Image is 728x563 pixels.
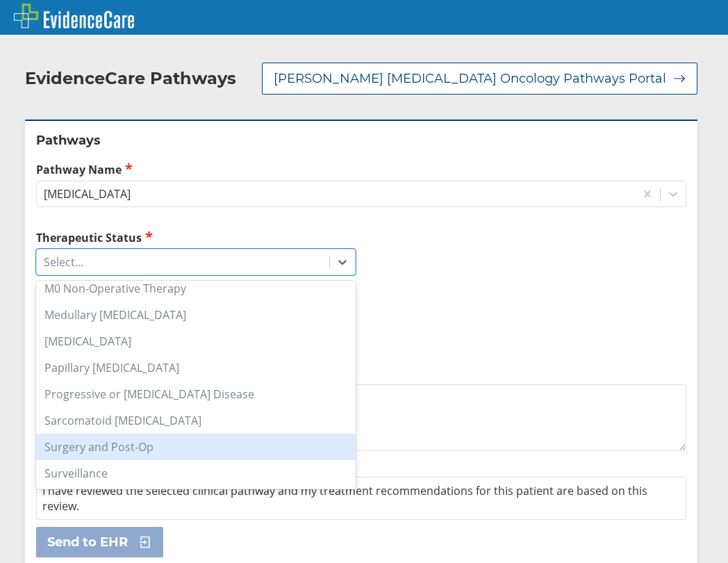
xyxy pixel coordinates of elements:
[36,407,356,434] div: Sarcomatoid [MEDICAL_DATA]
[47,534,128,550] span: Send to EHR
[36,527,163,557] button: Send to EHR
[274,70,666,87] span: [PERSON_NAME] [MEDICAL_DATA] Oncology Pathways Portal
[14,3,134,28] img: EvidenceCare
[36,354,356,381] div: Papillary [MEDICAL_DATA]
[44,254,83,270] div: Select...
[36,460,356,487] div: Surveillance
[44,186,131,202] div: [MEDICAL_DATA]
[36,229,356,245] label: Therapeutic Status
[36,434,356,460] div: Surgery and Post-Op
[36,275,356,302] div: M0 Non-Operative Therapy
[36,302,356,328] div: Medullary [MEDICAL_DATA]
[36,161,686,177] label: Pathway Name
[42,483,647,514] span: I have reviewed the selected clinical pathway and my treatment recommendations for this patient a...
[262,63,697,95] button: [PERSON_NAME] [MEDICAL_DATA] Oncology Pathways Portal
[25,68,236,89] h2: EvidenceCare Pathways
[36,132,686,149] h2: Pathways
[36,366,686,381] label: Additional Details
[36,328,356,354] div: [MEDICAL_DATA]
[36,381,356,407] div: Progressive or [MEDICAL_DATA] Disease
